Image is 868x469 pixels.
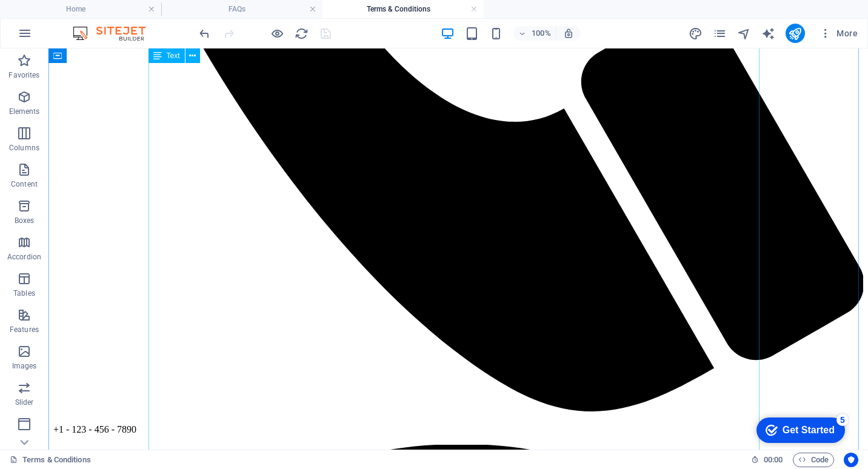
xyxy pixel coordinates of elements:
div: 5 [90,2,102,15]
p: Images [12,361,37,371]
h6: 100% [532,26,551,41]
i: Pages (Ctrl+Alt+S) [713,27,727,41]
p: Header [12,434,36,444]
button: 100% [513,26,556,41]
button: publish [786,24,805,43]
p: Boxes [15,216,35,225]
div: Get Started 5 items remaining, 0% complete [10,6,98,32]
button: text_generator [761,26,776,41]
span: Code [798,453,829,467]
h4: Terms & Conditions [322,2,484,16]
h4: FAQs [161,2,322,16]
button: navigator [737,26,752,41]
div: Get Started [36,13,88,24]
p: Tables [13,288,35,298]
a: Terms & Conditions [10,453,91,467]
span: 00 00 [764,453,783,467]
span: : [772,455,774,464]
p: Features [10,325,39,334]
p: Accordion [7,252,41,262]
p: Slider [15,397,34,407]
i: Undo: Change text (Ctrl+Z) [198,27,212,41]
button: pages [713,26,727,41]
p: Columns [9,143,39,153]
button: reload [294,26,309,41]
i: Navigator [737,27,751,41]
button: Code [793,453,834,467]
button: More [815,24,863,43]
p: Favorites [8,70,39,80]
i: Design (Ctrl+Alt+Y) [689,27,703,41]
i: On resize automatically adjust zoom level to fit chosen device. [563,28,574,39]
p: Elements [9,107,40,116]
button: undo [197,26,212,41]
img: Editor Logo [70,26,161,41]
button: design [689,26,703,41]
button: Usercentrics [844,453,858,467]
span: Text [167,52,180,59]
p: Content [11,179,38,189]
span: More [820,27,858,39]
h6: Session time [751,453,783,467]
